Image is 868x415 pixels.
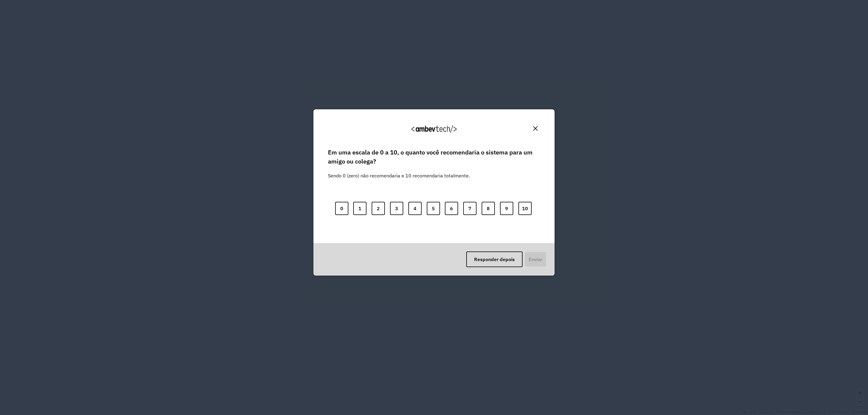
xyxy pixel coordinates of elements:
[408,202,422,215] button: 4
[328,148,540,166] label: Em uma escala de 0 a 10, o quanto você recomendaria o sistema para um amigo ou colega?
[518,202,532,215] button: 10
[531,124,540,133] button: Close
[533,126,538,131] img: Close
[445,202,458,215] button: 6
[482,202,495,215] button: 8
[328,165,470,179] label: Sendo 0 (zero) não recomendaria e 10 recomendaria totalmente.
[411,125,457,133] img: Logo Ambevtech
[463,202,476,215] button: 7
[372,202,385,215] button: 2
[353,202,366,215] button: 1
[466,251,523,267] button: Responder depois
[335,202,348,215] button: 0
[500,202,513,215] button: 9
[390,202,403,215] button: 3
[427,202,440,215] button: 5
